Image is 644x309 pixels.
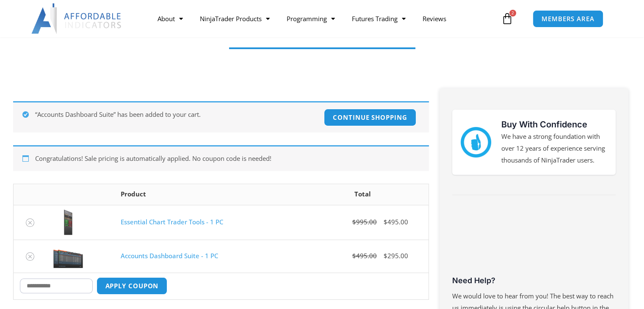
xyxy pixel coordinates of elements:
[501,118,607,131] h3: Buy With Confidence
[13,101,429,132] div: “Accounts Dashboard Suite” has been added to your cart.
[114,184,297,205] th: Product
[149,9,499,28] nav: Menu
[149,9,191,28] a: About
[533,10,603,28] a: MEMBERS AREA
[26,218,34,227] a: Remove Essential Chart Trader Tools - 1 PC from cart
[53,244,83,268] img: Screenshot 2024-08-26 155710eeeee | Affordable Indicators – NinjaTrader
[297,184,428,205] th: Total
[26,252,34,261] a: Remove Accounts Dashboard Suite - 1 PC from cart
[452,276,616,285] h3: Need Help?
[278,9,343,28] a: Programming
[324,109,416,126] a: Continue shopping
[509,10,516,17] span: 2
[343,9,414,28] a: Futures Trading
[489,6,526,31] a: 2
[121,251,218,260] a: Accounts Dashboard Suite - 1 PC
[13,145,429,171] div: Congratulations! Sale pricing is automatically applied. No coupon code is needed!
[31,3,122,34] img: LogoAI | Affordable Indicators – NinjaTrader
[352,251,377,260] bdi: 495.00
[461,127,491,157] img: mark thumbs good 43913 | Affordable Indicators – NinjaTrader
[352,251,356,260] span: $
[121,218,223,226] a: Essential Chart Trader Tools - 1 PC
[352,218,356,226] span: $
[384,251,387,260] span: $
[501,131,607,166] p: We have a strong foundation with over 12 years of experience serving thousands of NinjaTrader users.
[542,16,594,22] span: MEMBERS AREA
[384,218,408,226] bdi: 495.00
[53,210,83,235] img: Essential Chart Trader Tools | Affordable Indicators – NinjaTrader
[414,9,455,28] a: Reviews
[191,9,278,28] a: NinjaTrader Products
[452,210,616,273] iframe: Customer reviews powered by Trustpilot
[384,218,387,226] span: $
[352,218,377,226] bdi: 995.00
[384,251,408,260] bdi: 295.00
[97,277,168,295] button: Apply coupon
